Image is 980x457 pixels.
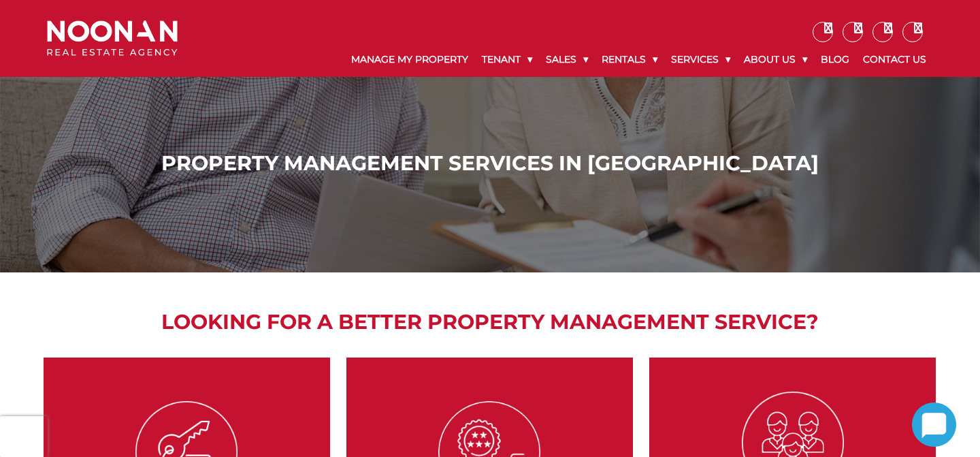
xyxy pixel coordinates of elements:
[737,42,814,77] a: About Us
[344,42,475,77] a: Manage My Property
[475,42,539,77] a: Tenant
[814,42,856,77] a: Blog
[37,306,944,337] h2: Looking for a better property management service?
[50,151,930,176] h1: Property Management Services in [GEOGRAPHIC_DATA]
[664,42,737,77] a: Services
[539,42,595,77] a: Sales
[856,42,933,77] a: Contact Us
[595,42,664,77] a: Rentals
[47,20,178,57] img: Noonan Real Estate Agency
